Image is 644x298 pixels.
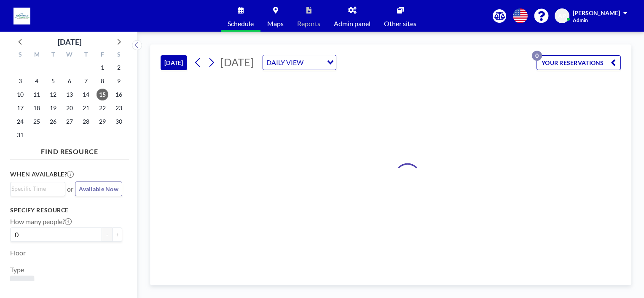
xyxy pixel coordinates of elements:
[573,17,588,23] span: Admin
[14,129,26,141] span: Sunday, August 31, 2025
[10,265,24,274] label: Type
[10,144,129,156] h4: FIND RESOURCE
[384,20,416,27] span: Other sites
[306,57,322,68] input: Search for option
[80,102,92,114] span: Thursday, August 21, 2025
[79,185,118,192] span: Available Now
[97,75,108,87] span: Friday, August 8, 2025
[161,55,187,70] button: [DATE]
[64,102,75,114] span: Wednesday, August 20, 2025
[29,50,45,61] div: M
[97,116,108,127] span: Friday, August 29, 2025
[11,184,60,193] input: Search for option
[67,185,73,193] span: or
[112,228,122,242] button: +
[12,50,29,61] div: S
[80,116,92,127] span: Thursday, August 28, 2025
[62,50,78,61] div: W
[78,50,94,61] div: T
[64,89,75,100] span: Wednesday, August 13, 2025
[113,116,125,127] span: Saturday, August 30, 2025
[64,75,75,87] span: Wednesday, August 6, 2025
[113,102,125,114] span: Saturday, August 23, 2025
[14,102,26,114] span: Sunday, August 17, 2025
[47,75,59,87] span: Tuesday, August 5, 2025
[13,8,30,24] img: organization-logo
[113,89,125,100] span: Saturday, August 16, 2025
[97,102,108,114] span: Friday, August 22, 2025
[113,62,125,73] span: Saturday, August 2, 2025
[45,50,62,61] div: T
[573,9,620,16] span: [PERSON_NAME]
[102,228,112,242] button: -
[334,20,370,27] span: Admin panel
[75,182,122,196] button: Available Now
[47,89,59,100] span: Tuesday, August 12, 2025
[267,20,284,27] span: Maps
[532,51,542,61] p: 0
[10,249,26,257] label: Floor
[31,116,43,127] span: Monday, August 25, 2025
[297,20,320,27] span: Reports
[80,75,92,87] span: Thursday, August 7, 2025
[58,36,81,48] div: [DATE]
[14,116,26,127] span: Sunday, August 24, 2025
[47,116,59,127] span: Tuesday, August 26, 2025
[31,75,43,87] span: Monday, August 4, 2025
[80,89,92,100] span: Thursday, August 14, 2025
[113,75,125,87] span: Saturday, August 9, 2025
[31,89,43,100] span: Monday, August 11, 2025
[10,217,72,226] label: How many people?
[11,182,65,195] div: Search for option
[220,56,254,68] span: [DATE]
[64,116,75,127] span: Wednesday, August 27, 2025
[263,55,336,70] div: Search for option
[110,50,127,61] div: S
[10,206,122,214] h3: Specify resource
[94,50,110,61] div: F
[47,102,59,114] span: Tuesday, August 19, 2025
[558,12,566,20] span: AP
[97,89,108,100] span: Friday, August 15, 2025
[13,279,31,287] span: Room
[265,57,305,68] span: DAILY VIEW
[31,102,43,114] span: Monday, August 18, 2025
[14,75,26,87] span: Sunday, August 3, 2025
[14,89,26,100] span: Sunday, August 10, 2025
[537,55,621,70] button: YOUR RESERVATIONS0
[228,20,254,27] span: Schedule
[97,62,108,73] span: Friday, August 1, 2025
